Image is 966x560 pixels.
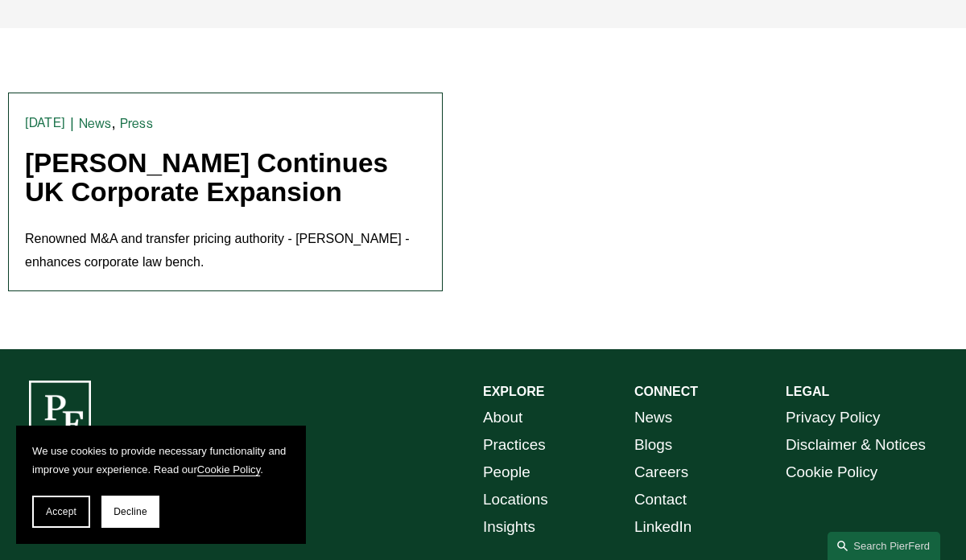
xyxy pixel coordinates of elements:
[25,117,65,130] time: [DATE]
[483,459,530,486] a: People
[634,486,687,513] a: Contact
[120,116,153,131] a: Press
[32,442,290,480] p: We use cookies to provide necessary functionality and improve your experience. Read our .
[46,506,76,517] span: Accept
[483,513,535,541] a: Insights
[786,431,926,459] a: Disclaimer & Notices
[16,426,306,544] section: Cookie banner
[483,486,548,513] a: Locations
[101,496,159,528] button: Decline
[114,506,147,517] span: Decline
[786,459,877,486] a: Cookie Policy
[25,148,388,208] a: [PERSON_NAME] Continues UK Corporate Expansion
[483,385,544,398] strong: EXPLORE
[197,463,260,476] a: Cookie Policy
[634,404,672,431] a: News
[634,431,672,459] a: Blogs
[634,385,698,398] strong: CONNECT
[786,404,880,431] a: Privacy Policy
[634,459,688,486] a: Careers
[634,513,691,541] a: LinkedIn
[828,532,940,560] a: Search this site
[79,116,112,131] a: News
[112,114,116,131] span: ,
[483,404,522,431] a: About
[483,431,546,459] a: Practices
[32,496,90,528] button: Accept
[25,228,426,274] p: Renowned M&A and transfer pricing authority - [PERSON_NAME] - enhances corporate law bench.
[786,385,829,398] strong: LEGAL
